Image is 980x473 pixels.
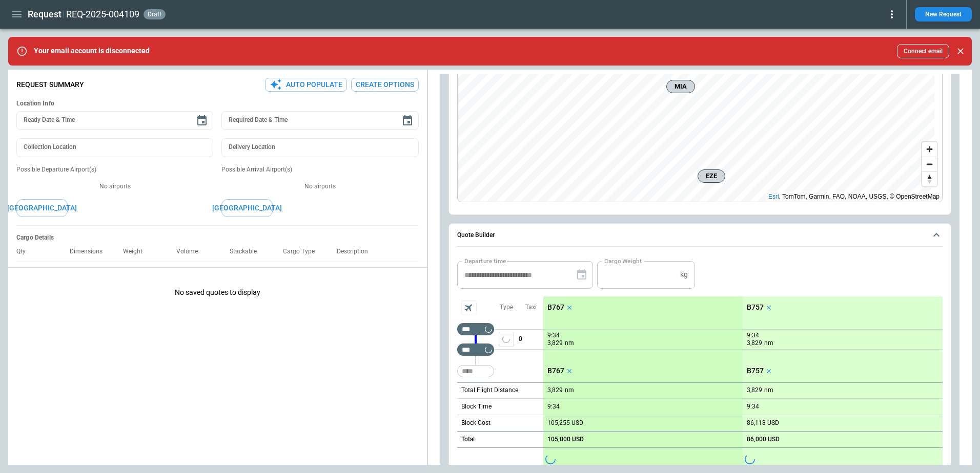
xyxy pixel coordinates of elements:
span: Aircraft selection [461,300,477,315]
p: No airports [16,182,213,191]
p: 9:34 [547,332,560,339]
p: No saved quotes to display [8,272,427,313]
p: Description [337,248,376,255]
p: Possible Arrival Airport(s) [221,165,418,174]
button: Connect email [897,44,949,58]
button: [GEOGRAPHIC_DATA] [16,199,68,217]
button: Close [953,44,968,58]
div: Not found [457,323,494,335]
p: 86,118 USD [747,419,779,427]
p: Block Time [461,402,492,411]
span: draft [146,11,164,18]
p: 3,829 [747,386,762,394]
div: dismiss [953,40,968,62]
p: Your email account is disconnected [34,47,150,55]
div: Too short [457,365,494,377]
p: 3,829 [547,339,563,348]
div: scrollable content [543,296,943,470]
p: Cargo Type [283,248,323,255]
p: 105,000 USD [547,436,584,443]
h6: Quote Builder [457,232,495,239]
button: Zoom in [922,142,937,157]
p: 9:34 [747,332,759,339]
label: Cargo Weight [604,256,642,265]
div: Quote Builder [457,261,943,470]
button: left aligned [499,332,514,347]
p: Type [500,303,513,312]
p: B767 [547,367,564,375]
p: B767 [547,303,564,312]
p: 3,829 [747,339,762,348]
button: Create Options [351,78,419,92]
p: Request Summary [16,80,84,89]
p: 9:34 [747,403,759,411]
h2: REQ-2025-004109 [66,8,139,20]
p: Stackable [230,248,265,255]
div: Too short [457,343,494,356]
a: Esri [768,193,779,200]
p: Weight [123,248,151,255]
span: MIA [671,81,690,92]
button: Choose date [192,111,212,131]
button: [GEOGRAPHIC_DATA] [221,199,273,217]
span: EZE [702,171,721,181]
div: , TomTom, Garmin, FAO, NOAA, USGS, © OpenStreetMap [768,191,940,202]
p: nm [565,339,574,348]
p: 0 [519,330,543,349]
p: 105,255 USD [547,419,583,427]
p: No airports [221,182,418,191]
span: Type of sector [499,332,514,347]
button: New Request [915,7,972,21]
p: Taxi [525,303,537,312]
h6: Location Info [16,100,419,107]
p: nm [565,386,574,395]
p: B757 [747,367,764,375]
h1: Request [28,8,62,20]
p: Block Cost [461,419,491,427]
p: nm [764,339,773,348]
p: Qty [16,248,34,255]
p: nm [764,386,773,395]
button: Choose date [397,111,418,131]
button: Quote Builder [457,224,943,247]
p: 9:34 [547,403,560,411]
button: Reset bearing to north [922,171,937,186]
p: Total Flight Distance [461,386,518,395]
p: 3,829 [547,386,563,394]
p: B757 [747,303,764,312]
label: Departure time [464,256,506,265]
p: Possible Departure Airport(s) [16,165,213,174]
canvas: Map [458,61,934,202]
button: Auto Populate [265,78,347,92]
p: kg [680,270,688,279]
h6: Total [461,436,475,443]
p: Volume [176,248,206,255]
p: Dimensions [70,248,111,255]
h6: Cargo Details [16,234,419,242]
button: Zoom out [922,157,937,171]
p: 86,000 USD [747,436,780,443]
